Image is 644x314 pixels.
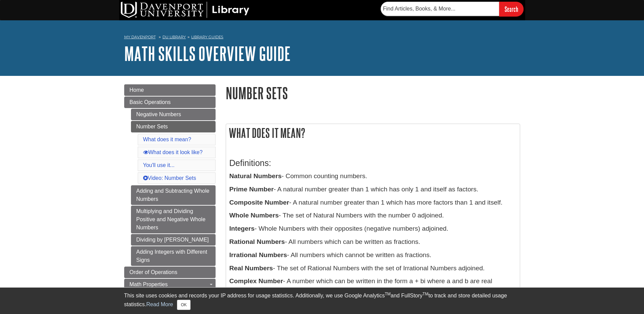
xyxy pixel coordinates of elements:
span: Order of Operations [130,269,177,275]
input: Search [499,2,524,16]
h1: Number Sets [226,84,520,102]
h3: Definitions: [229,158,516,168]
span: Home [130,87,144,93]
img: DU Library [121,2,249,18]
a: What does it mean? [143,137,191,142]
a: Adding and Subtracting Whole Numbers [131,185,216,205]
b: Real Numbers [229,265,273,272]
a: Number Sets [131,121,216,132]
p: - The set of Natural Numbers with the number 0 adjoined. [229,211,516,221]
input: Find Articles, Books, & More... [381,2,499,16]
span: Math Properties [130,281,168,287]
b: Rational Numbers [229,238,285,245]
button: Close [177,300,190,310]
a: Multiplying and Dividing Positive and Negative Whole Numbers [131,206,216,233]
a: Adding Integers with Different Signs [131,246,216,266]
a: Library Guides [191,35,223,39]
nav: breadcrumb [124,33,520,43]
b: Irrational Numbers [229,251,287,258]
a: Math Skills Overview Guide [124,43,291,64]
b: Complex Number [229,277,283,285]
p: - A number which can be written in the form a + bi where a and b are real numbers and i is the sq... [229,276,516,296]
b: Composite Number [229,199,289,206]
a: Math Properties [124,279,216,290]
a: Video: Number Sets [143,175,196,181]
b: Whole Numbers [229,212,279,219]
p: - Common counting numbers. [229,171,516,181]
p: - A natural number greater than 1 which has more factors than 1 and itself. [229,198,516,208]
a: Read More [146,301,173,307]
a: Home [124,84,216,96]
b: Integers [229,225,255,232]
p: - A natural number greater than 1 which has only 1 and itself as factors. [229,185,516,194]
sup: TM [423,292,428,296]
a: Order of Operations [124,267,216,278]
p: - Whole Numbers with their opposites (negative numbers) adjoined. [229,224,516,234]
sup: TM [385,292,391,296]
a: My Davenport [124,34,156,40]
a: What does it look like? [143,149,203,155]
p: - The set of Rational Numbers with the set of Irrational Numbers adjoined. [229,264,516,273]
a: Negative Numbers [131,109,216,120]
b: Natural Numbers [229,172,282,180]
form: Searches DU Library's articles, books, and more [381,2,524,16]
a: Basic Operations [124,97,216,108]
a: Dividing by [PERSON_NAME] [131,234,216,246]
b: Prime Number [229,186,274,193]
a: You'll use it... [143,162,175,168]
h2: What does it mean? [226,124,520,142]
a: DU Library [162,35,186,39]
p: - All numbers which can be written as fractions. [229,237,516,247]
span: Basic Operations [130,99,171,105]
div: This site uses cookies and records your IP address for usage statistics. Additionally, we use Goo... [124,292,520,310]
p: - All numbers which cannot be written as fractions. [229,250,516,260]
